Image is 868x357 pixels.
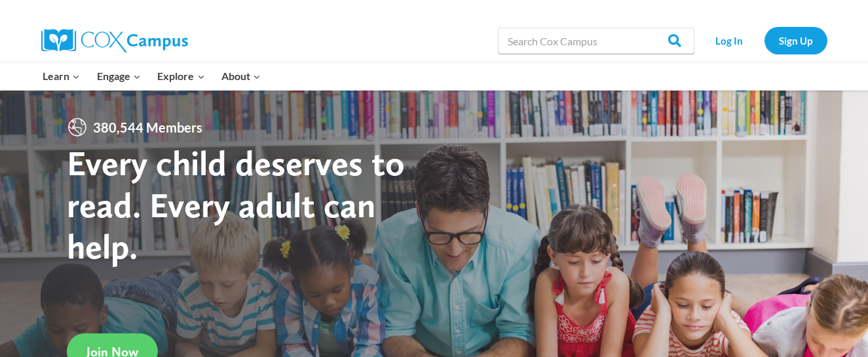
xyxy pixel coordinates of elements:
span: Learn [43,68,80,85]
span: Engage [97,68,141,85]
span: About [221,68,261,85]
a: Log In [701,27,758,54]
img: Cox Campus [41,29,188,52]
span: 380,544 Members [88,117,208,138]
a: Sign Up [764,27,827,54]
nav: Primary Navigation [35,62,269,90]
nav: Secondary Navigation [701,27,827,54]
span: Explore [157,68,204,85]
input: Search Cox Campus [498,28,694,54]
strong: Every child deserves to read. Every adult can help. [67,142,405,267]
